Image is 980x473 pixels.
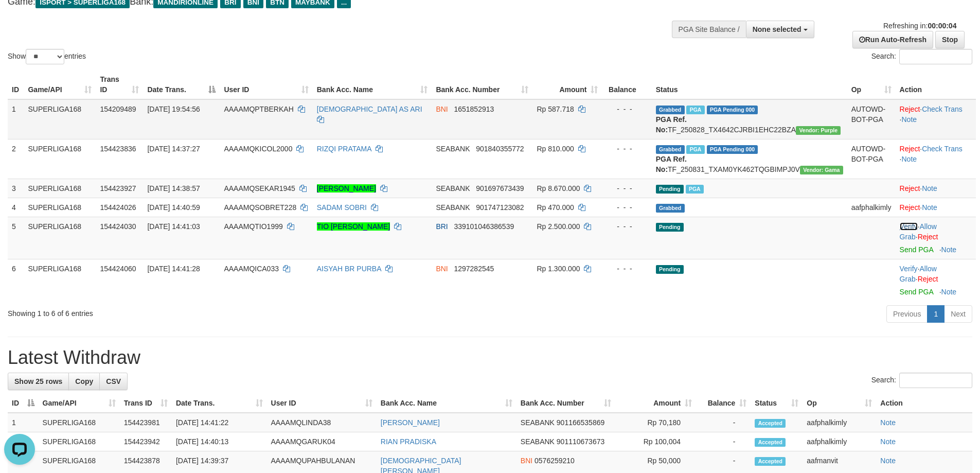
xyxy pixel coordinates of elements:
[876,394,972,413] th: Action
[313,70,432,99] th: Bank Acc. Name: activate to sort column ascending
[24,259,96,301] td: SUPERLIGA168
[896,198,976,217] td: ·
[656,106,685,114] span: Grabbed
[656,265,684,274] span: Pending
[707,145,758,154] span: PGA Pending
[803,413,876,432] td: aafphalkimly
[534,457,575,465] span: Copy 0576259210 to clipboard
[381,437,436,446] a: RIAN PRADISKA
[267,394,377,413] th: User ID: activate to sort column ascending
[120,394,172,413] th: Trans ID: activate to sort column ascending
[847,139,896,179] td: AUTOWD-BOT-PGA
[656,204,685,213] span: Grabbed
[900,222,937,241] a: Allow Grab
[317,184,376,192] a: [PERSON_NAME]
[100,145,136,153] span: 154423836
[606,144,647,154] div: - - -
[922,203,937,212] a: Note
[224,222,282,231] span: AAAAMQTIO1999
[847,99,896,139] td: AUTOWD-BOT-PGA
[521,437,555,446] span: SEABANK
[899,373,972,388] input: Search:
[381,418,440,427] a: [PERSON_NAME]
[796,126,841,135] span: Vendor URL: https://trx4.1velocity.biz
[8,304,401,319] div: Showing 1 to 6 of 6 entries
[537,184,580,192] span: Rp 8.670.000
[96,70,143,99] th: Trans ID: activate to sort column ascending
[606,264,647,274] div: - - -
[935,31,965,48] a: Stop
[615,432,696,451] td: Rp 100,004
[900,246,933,254] a: Send PGA
[8,373,69,390] a: Show 25 rows
[100,203,136,212] span: 154424026
[880,437,896,446] a: Note
[436,145,470,153] span: SEABANK
[8,394,39,413] th: ID: activate to sort column descending
[707,106,758,114] span: PGA Pending
[652,70,847,99] th: Status
[147,203,200,212] span: [DATE] 14:40:59
[847,70,896,99] th: Op: activate to sort column ascending
[753,25,801,33] span: None selected
[106,377,121,386] span: CSV
[4,4,35,35] button: Open LiveChat chat widget
[615,413,696,432] td: Rp 70,180
[24,198,96,217] td: SUPERLIGA168
[899,49,972,64] input: Search:
[746,21,814,38] button: None selected
[880,457,896,465] a: Note
[476,203,524,212] span: Copy 901747123082 to clipboard
[436,105,448,113] span: BNI
[432,70,532,99] th: Bank Acc. Number: activate to sort column ascending
[922,184,937,192] a: Note
[896,70,976,99] th: Action
[224,184,295,192] span: AAAAMQSEKAR1945
[537,265,580,273] span: Rp 1.300.000
[224,145,292,153] span: AAAAMQKICOL2000
[147,265,200,273] span: [DATE] 14:41:28
[143,70,220,99] th: Date Trans.: activate to sort column descending
[454,265,494,273] span: Copy 1297282545 to clipboard
[696,432,751,451] td: -
[896,259,976,301] td: · ·
[606,221,647,232] div: - - -
[686,185,704,194] span: Marked by aafsengchandara
[436,222,448,231] span: BRI
[871,49,972,64] label: Search:
[656,155,687,173] b: PGA Ref. No:
[24,179,96,198] td: SUPERLIGA168
[100,265,136,273] span: 154424060
[537,145,574,153] span: Rp 810.000
[68,373,100,390] a: Copy
[557,418,604,427] span: Copy 901166535869 to clipboard
[922,145,963,153] a: Check Trans
[8,99,24,139] td: 1
[24,70,96,99] th: Game/API: activate to sort column ascending
[120,413,172,432] td: 154423981
[521,418,555,427] span: SEABANK
[8,70,24,99] th: ID
[537,105,574,113] span: Rp 587.718
[100,105,136,113] span: 154209489
[900,265,937,283] span: ·
[900,203,920,212] a: Reject
[120,432,172,451] td: 154423942
[476,145,524,153] span: Copy 901840355772 to clipboard
[656,145,685,154] span: Grabbed
[8,217,24,259] td: 5
[927,305,945,323] a: 1
[557,437,604,446] span: Copy 901110673673 to clipboard
[896,139,976,179] td: · ·
[606,202,647,213] div: - - -
[8,259,24,301] td: 6
[602,70,651,99] th: Balance
[900,184,920,192] a: Reject
[900,105,920,113] a: Reject
[172,432,267,451] td: [DATE] 14:40:13
[8,413,39,432] td: 1
[267,413,377,432] td: AAAAMQLINDA38
[224,265,279,273] span: AAAAMQICA033
[317,203,367,212] a: SADAM SOBRI
[900,265,937,283] a: Allow Grab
